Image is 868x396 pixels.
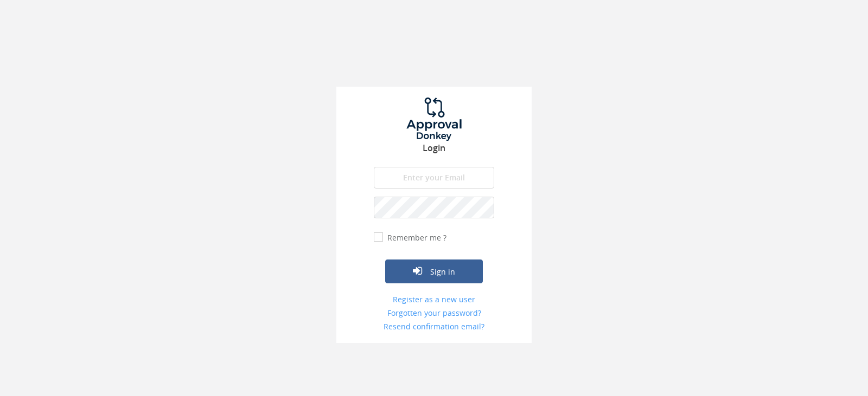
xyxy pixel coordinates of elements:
h3: Login [336,144,532,153]
a: Register as a new user [374,294,494,305]
a: Resend confirmation email? [374,321,494,332]
a: Forgotten your password? [374,308,494,319]
button: Sign in [385,259,483,283]
label: Remember me ? [385,232,446,243]
img: logo.png [393,98,475,141]
input: Enter your Email [374,167,494,189]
